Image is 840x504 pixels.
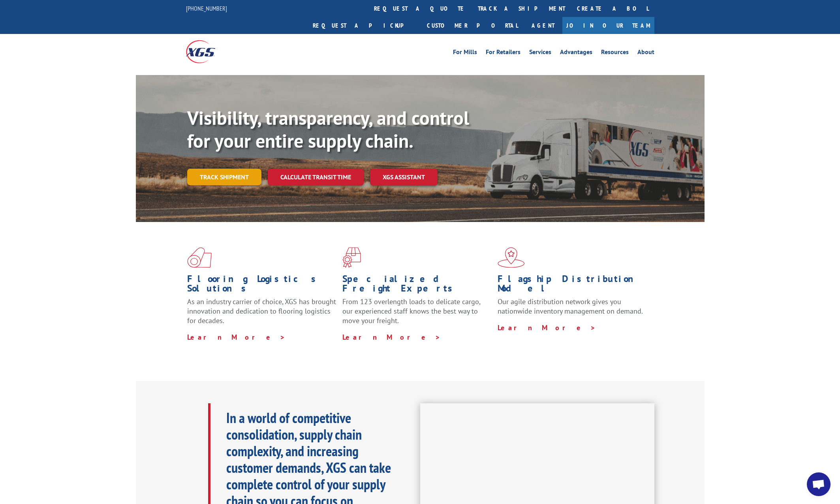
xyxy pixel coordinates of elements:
[498,247,525,268] img: xgs-icon-flagship-distribution-model-red
[187,169,261,185] a: Track shipment
[453,49,477,58] a: For Mills
[529,49,551,58] a: Services
[342,297,492,332] p: From 123 overlength loads to delicate cargo, our experienced staff knows the best way to move you...
[601,49,629,58] a: Resources
[637,49,654,58] a: About
[187,105,469,153] b: Visibility, transparency, and control for your entire supply chain.
[342,247,361,268] img: xgs-icon-focused-on-flooring-red
[342,333,441,342] a: Learn More >
[421,17,524,34] a: Customer Portal
[187,333,286,342] a: Learn More >
[560,49,592,58] a: Advantages
[342,274,492,297] h1: Specialized Freight Experts
[187,247,212,268] img: xgs-icon-total-supply-chain-intelligence-red
[498,323,596,332] a: Learn More >
[498,274,647,297] h1: Flagship Distribution Model
[524,17,562,34] a: Agent
[307,17,421,34] a: Request a pickup
[807,472,831,496] div: Open chat
[370,169,438,186] a: XGS ASSISTANT
[268,169,364,186] a: Calculate transit time
[486,49,521,58] a: For Retailers
[186,4,227,12] a: [PHONE_NUMBER]
[562,17,654,34] a: Join Our Team
[498,297,643,316] span: Our agile distribution network gives you nationwide inventory management on demand.
[187,274,336,297] h1: Flooring Logistics Solutions
[187,297,336,325] span: As an industry carrier of choice, XGS has brought innovation and dedication to flooring logistics...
